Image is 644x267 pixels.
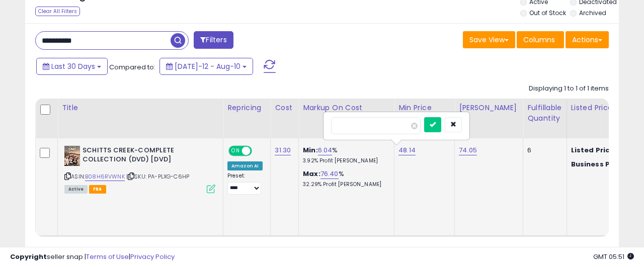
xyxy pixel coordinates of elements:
div: ASIN: [64,146,215,193]
div: Cost [275,103,294,113]
div: seller snap | | [10,252,175,262]
a: 31.30 [275,145,291,155]
th: The percentage added to the cost of goods (COGS) that forms the calculator for Min & Max prices. [299,99,394,138]
a: 48.14 [398,145,416,155]
button: Last 30 Days [36,58,108,75]
div: Fulfillable Quantity [527,103,562,124]
p: 3.92% Profit [PERSON_NAME] [303,157,386,164]
a: Terms of Use [86,252,129,261]
div: [PERSON_NAME] [459,103,519,113]
button: Columns [517,31,564,48]
div: Repricing [227,103,266,113]
button: Actions [566,31,609,48]
p: 32.29% Profit [PERSON_NAME] [303,181,386,188]
a: 6.04 [318,145,333,155]
b: SCHITTS CREEK-COMPLETE COLLECTION (DVD) [DVD] [83,146,205,167]
strong: Copyright [10,252,47,261]
button: Save View [463,31,515,48]
a: B08H6RVWNK [85,172,125,181]
div: Min Price [398,103,450,113]
button: [DATE]-12 - Aug-10 [159,58,253,75]
div: Preset: [227,172,263,195]
span: ON [229,146,242,155]
div: Markup on Cost [303,103,390,113]
a: 76.40 [320,169,339,179]
span: All listings currently available for purchase on Amazon [64,185,88,194]
img: 51BPsuwpBwL._SL40_.jpg [64,146,80,166]
button: Filters [194,31,233,49]
span: Last 30 Days [51,61,95,71]
a: Privacy Policy [130,252,175,261]
div: Title [62,103,219,113]
b: Min: [303,145,318,155]
div: % [303,169,386,188]
b: Business Price: [571,159,626,169]
div: Displaying 1 to 1 of 1 items [529,84,609,94]
label: Archived [579,9,606,17]
span: 2025-09-12 05:51 GMT [593,252,634,261]
div: Clear All Filters [35,7,80,16]
div: 6 [527,146,558,155]
span: Compared to: [109,62,155,72]
b: Max: [303,169,320,179]
div: Amazon AI [227,161,263,170]
span: [DATE]-12 - Aug-10 [175,61,240,71]
span: Columns [523,35,555,45]
span: OFF [251,146,267,155]
label: Out of Stock [529,9,566,17]
b: Listed Price: [571,145,617,155]
div: % [303,146,386,164]
span: | SKU: PA-PLXG-C6HP [126,172,189,181]
span: FBA [89,185,106,194]
a: 74.05 [459,145,477,155]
